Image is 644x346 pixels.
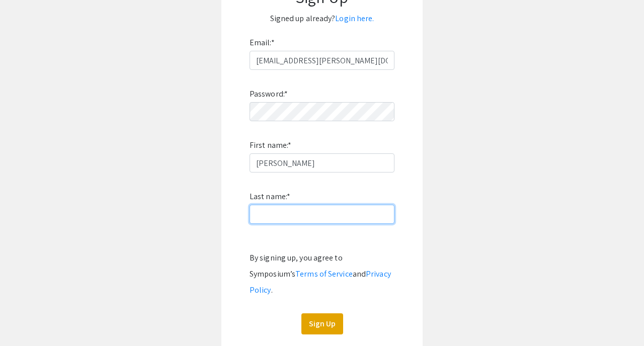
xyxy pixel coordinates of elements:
[295,269,353,279] a: Terms of Service
[250,189,290,205] label: Last name:
[250,269,391,295] a: Privacy Policy
[250,86,288,102] label: Password:
[250,250,394,298] div: By signing up, you agree to Symposium’s and .
[8,301,43,338] iframe: Chat
[335,13,374,24] a: Login here.
[231,11,413,27] p: Signed up already?
[250,137,291,153] label: First name:
[250,35,275,51] label: Email:
[301,313,343,334] button: Sign Up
